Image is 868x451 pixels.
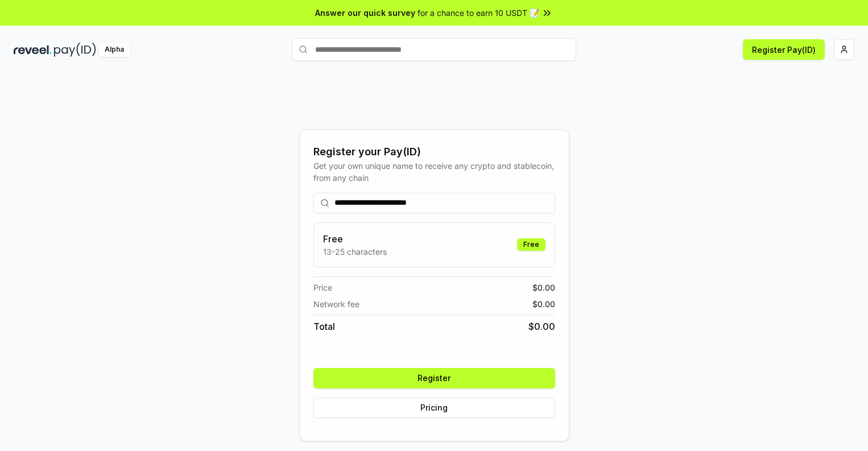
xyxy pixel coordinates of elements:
[313,298,359,310] span: Network fee
[323,246,387,258] p: 13-25 characters
[54,43,96,57] img: pay_id
[517,238,545,251] div: Free
[313,368,555,388] button: Register
[323,232,387,246] h3: Free
[313,144,555,160] div: Register your Pay(ID)
[98,43,130,57] div: Alpha
[743,39,825,60] button: Register Pay(ID)
[14,43,52,57] img: reveel_dark
[532,298,555,310] span: $ 0.00
[528,320,555,333] span: $ 0.00
[313,160,555,184] div: Get your own unique name to receive any crypto and stablecoin, from any chain
[315,7,415,19] span: Answer our quick survey
[313,320,335,333] span: Total
[313,282,332,293] span: Price
[313,398,555,418] button: Pricing
[418,7,539,19] span: for a chance to earn 10 USDT 📝
[532,282,555,293] span: $ 0.00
